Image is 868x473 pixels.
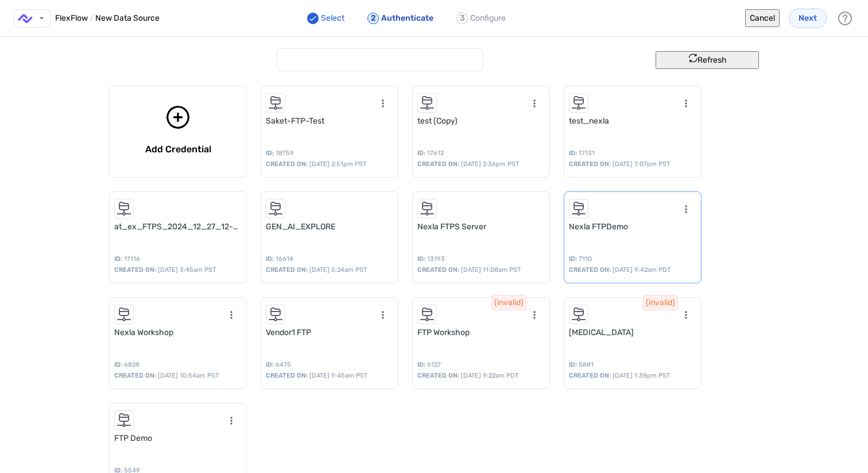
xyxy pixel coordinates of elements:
div: [DATE] 2:36pm PST [417,159,545,170]
div: 17131 [569,148,696,159]
div: 6828 [114,359,242,371]
div: 5881 [569,359,696,371]
div: capillary [569,325,696,340]
b: CREATED ON: [569,160,611,168]
div: [DATE] 3:45am PST [114,264,242,276]
span: Next [799,13,817,24]
button: Select [301,8,350,29]
button: 3Configure [451,8,511,29]
div: FTP Workshop [417,325,545,340]
div: 6475 [266,359,393,371]
b: ID: [569,361,577,368]
div: test_nexla [569,114,696,128]
p: Select [321,11,344,25]
b: CREATED ON: [266,266,308,274]
button: Refresh [656,51,759,69]
p: Configure [470,11,506,25]
b: ID: [417,255,425,263]
b: ID: [417,361,425,368]
b: ID: [266,255,274,263]
span: (invalid) [643,295,678,310]
b: CREATED ON: [569,372,611,379]
div: GEN_AI_EXPLORE [266,220,393,234]
div: [DATE] 7:07pm PST [569,159,696,170]
div: 6127 [417,359,545,371]
div: 17612 [417,148,545,159]
span: FlexFlow New Data Source [55,13,160,23]
div: Nexla FTPS Server [417,220,545,234]
b: CREATED ON: [417,372,459,379]
span: 3 [460,11,465,25]
span: 2 [371,11,376,25]
div: [DATE] 9:45am PST [266,370,393,382]
div: Help [836,9,854,28]
span: (invalid) [491,295,526,310]
b: ID: [569,149,577,157]
div: [DATE] 9:22am PDT [417,370,545,382]
span: Add Credential [145,141,211,158]
div: Saket-FTP-Test [266,114,393,128]
div: 16614 [266,253,393,265]
p: Authenticate [381,11,433,25]
div: 13193 [417,253,545,265]
div: [DATE] 2:51pm PST [266,159,393,170]
b: CREATED ON: [266,160,308,168]
div: test (Copy) [417,114,545,128]
div: FTP Demo [114,431,242,445]
div: Nexla FTPDemo [569,220,696,234]
div: Vendor1 FTP [266,325,393,340]
b: CREATED ON: [417,160,459,168]
div: 7110 [569,253,696,265]
b: ID: [266,361,274,368]
button: Cancel [745,9,780,27]
div: [DATE] 1:38pm PST [569,370,696,382]
b: ID: [417,149,425,157]
div: [DATE] 9:42am PDT [569,264,696,276]
div: [DATE] 5:24am PST [266,264,393,276]
b: ID: [266,149,274,157]
b: CREATED ON: [417,266,459,274]
b: CREATED ON: [114,266,156,274]
button: Next [789,9,827,28]
div: [DATE] 10:54am PST [114,370,242,382]
div: [DATE] 11:08am PST [417,264,545,276]
b: ID: [569,255,577,263]
b: CREATED ON: [114,372,156,379]
div: at_ex_FTPS_2024_12_27_12-45-37_ro [114,220,242,234]
span: / [90,13,94,23]
button: 2Authenticate [362,8,439,29]
b: ID: [114,255,122,263]
b: CREATED ON: [266,372,308,379]
div: 18759 [266,148,393,159]
b: ID: [114,361,122,368]
div: Nexla Workshop [114,325,242,340]
div: 17116 [114,253,242,265]
b: CREATED ON: [569,266,611,274]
